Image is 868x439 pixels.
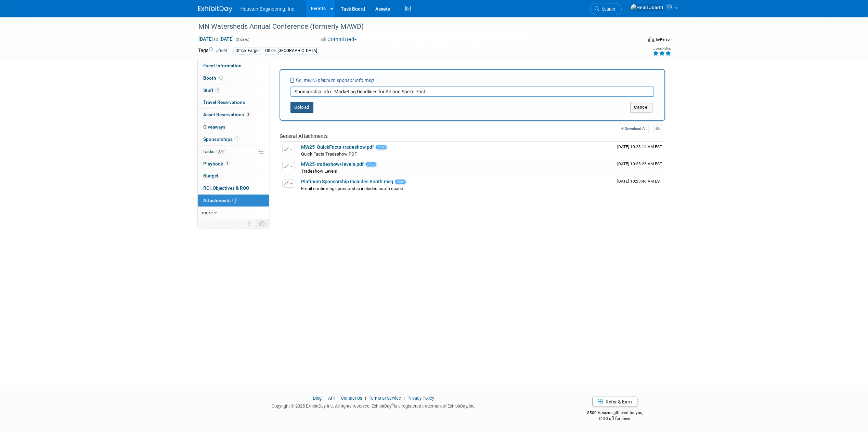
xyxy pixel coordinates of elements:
[301,186,403,191] span: Email confirming sponsorship includes booth space
[617,179,662,184] span: Upload Timestamp
[198,195,269,207] a: Attachments3
[203,173,219,178] span: Budget
[233,47,261,54] div: Office: Fargo
[601,36,672,46] div: Event Format
[203,161,230,167] span: Playbook
[614,176,665,194] td: Upload Timestamp
[648,37,655,42] img: Format-Inperson.png
[215,88,220,93] span: 2
[280,133,328,139] span: General Attachments
[653,47,671,50] div: Event Rating
[213,36,219,42] span: to
[203,112,251,117] span: Asset Reservations
[617,161,662,166] span: Upload Timestamp
[202,210,213,215] span: more
[402,396,406,401] span: |
[216,48,227,53] a: Edit
[196,21,632,33] div: MN Watersheds Annual Conference (formerly MAWD)
[369,396,401,401] a: Terms of Service
[365,162,376,167] span: new
[203,99,245,105] span: Travel Reservations
[198,109,269,121] a: Asset Reservations3
[198,170,269,182] a: Budget
[198,72,269,84] a: Booth
[198,96,269,108] a: Travel Reservations
[203,63,242,68] span: Event Information
[203,198,237,203] span: Attachments
[313,396,322,401] a: Blog
[323,396,327,401] span: |
[290,87,654,97] input: Enter description
[198,207,269,219] a: more
[234,136,239,142] span: 1
[241,6,296,12] span: Houston Engineering, Inc.
[395,179,406,184] span: new
[255,219,269,228] td: Toggle Event Tabs
[656,37,672,42] div: In-Person
[301,144,374,150] a: MW25_QuickFacts-tradeshow.pdf
[198,182,269,194] a: ROI, Objectives & ROO
[203,185,249,191] span: ROI, Objectives & ROO
[599,6,615,12] span: Search
[341,396,362,401] a: Contact Us
[198,47,227,55] td: Tags
[198,401,550,409] div: Copyright © 2025 ExhibitDay, Inc. All rights reserved. ExhibitDay is a registered trademark of Ex...
[560,405,670,421] div: $500 Amazon gift card for you,
[619,124,649,133] a: Download All
[376,145,387,149] span: new
[263,47,319,54] div: Office: [GEOGRAPHIC_DATA]
[198,84,269,96] a: Staff2
[614,142,665,159] td: Upload Timestamp
[198,121,269,133] a: Giveaways
[301,151,357,157] span: Quick Facts Tradeshow PDF
[203,149,225,154] span: Tasks
[243,219,255,228] td: Personalize Event Tab Strip
[203,88,220,93] span: Staff
[391,403,394,407] sup: ®
[614,159,665,176] td: Upload Timestamp
[290,102,313,113] button: Upload
[246,112,251,117] span: 3
[592,397,637,407] a: Refer & Earn
[328,396,335,401] a: API
[218,75,224,80] span: Booth not reserved yet
[590,3,622,15] a: Search
[203,75,224,81] span: Booth
[407,396,434,401] a: Privacy Policy
[225,161,230,166] span: 1
[232,198,237,203] span: 3
[631,4,664,11] img: Heidi Joarnt
[630,102,652,113] button: Cancel
[203,136,239,142] span: Sponsorships
[363,396,368,401] span: |
[617,144,662,149] span: Upload Timestamp
[198,6,232,13] img: ExhibitDay
[198,133,269,145] a: Sponsorships1
[235,37,249,42] span: (3 days)
[301,179,393,184] a: Platinum Sponsorship Includes Booth.msg
[198,36,234,42] span: [DATE] [DATE]
[560,416,670,422] div: $150 off for them.
[198,146,269,158] a: Tasks33%
[216,149,225,154] span: 33%
[336,396,340,401] span: |
[301,161,364,167] a: MW25-tradeshow+levels.pdf
[290,78,374,83] i: fw_ mw25 platinum sponsor info.msg
[198,60,269,72] a: Event Information
[301,169,337,174] span: Tradeshow Levels
[198,158,269,170] a: Playbook1
[319,36,360,43] button: Committed
[203,124,225,130] span: Giveaways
